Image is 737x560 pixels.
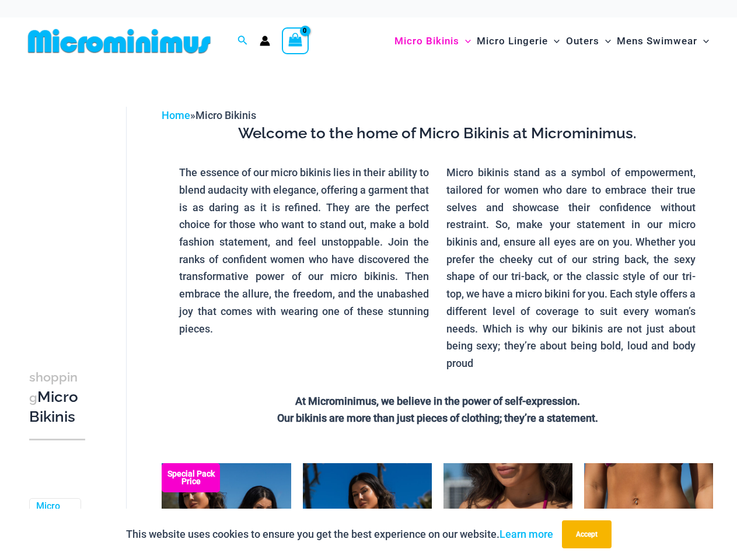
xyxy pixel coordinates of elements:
[697,26,709,56] span: Menu Toggle
[599,26,611,56] span: Menu Toggle
[162,470,220,485] b: Special Pack Price
[390,22,714,61] nav: Site Navigation
[446,164,696,372] p: Micro bikinis stand as a symbol of empowerment, tailored for women who dare to embrace their true...
[614,23,712,59] a: Mens SwimwearMenu ToggleMenu Toggle
[195,109,256,121] span: Micro Bikinis
[170,124,704,143] h3: Welcome to the home of Micro Bikinis at Microminimus.
[617,26,697,56] span: Mens Swimwear
[277,412,598,424] strong: Our bikinis are more than just pieces of clothing; they’re a statement.
[563,23,614,59] a: OutersMenu ToggleMenu Toggle
[477,26,548,56] span: Micro Lingerie
[23,28,215,54] img: MM SHOP LOGO FLAT
[260,36,270,46] a: Account icon link
[237,34,248,48] a: Search icon link
[29,370,78,405] span: shopping
[562,520,612,548] button: Accept
[126,526,553,543] p: This website uses cookies to ensure you get the best experience on our website.
[459,26,471,56] span: Menu Toggle
[295,395,580,407] strong: At Microminimus, we believe in the power of self-expression.
[36,501,72,537] a: Micro Bikini Tops
[179,164,428,337] p: The essence of our micro bikinis lies in their ability to blend audacity with elegance, offering ...
[29,97,134,331] iframe: TrustedSite Certified
[500,528,553,540] a: Learn more
[162,109,256,121] span: »
[566,26,599,56] span: Outers
[282,27,309,54] a: View Shopping Cart, empty
[29,367,85,427] h3: Micro Bikinis
[162,109,190,121] a: Home
[474,23,563,59] a: Micro LingerieMenu ToggleMenu Toggle
[548,26,560,56] span: Menu Toggle
[392,23,474,59] a: Micro BikinisMenu ToggleMenu Toggle
[394,26,459,56] span: Micro Bikinis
